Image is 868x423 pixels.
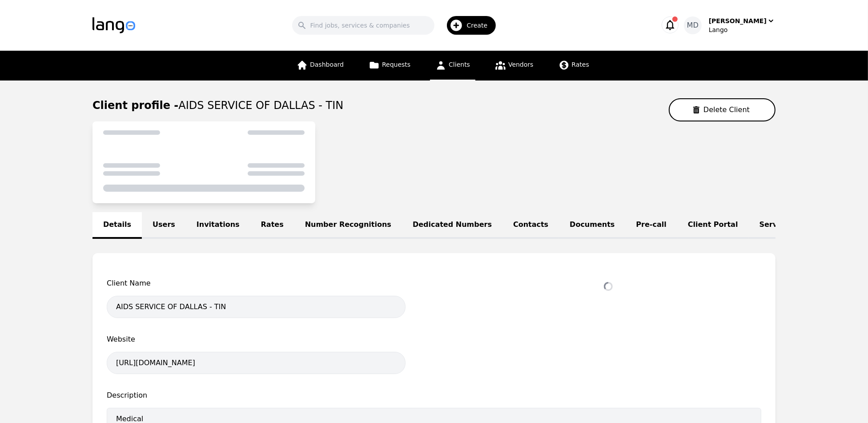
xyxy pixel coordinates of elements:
[430,51,475,81] a: Clients
[186,212,250,239] a: Invitations
[434,12,502,38] button: Create
[107,334,406,345] span: Website
[687,20,699,31] span: MD
[107,278,406,289] span: Client Name
[142,212,186,239] a: Users
[669,98,776,121] button: Delete Client
[572,61,589,68] span: Rates
[92,98,343,113] h1: Client profile -
[553,51,595,81] a: Rates
[709,16,767,25] div: [PERSON_NAME]
[449,61,470,68] span: Clients
[508,61,533,68] span: Vendors
[291,51,349,81] a: Dashboard
[502,212,559,239] a: Contacts
[292,16,434,35] input: Find jobs, services & companies
[382,61,410,68] span: Requests
[749,212,824,239] a: Service Lines
[709,25,776,34] div: Lango
[467,21,494,30] span: Create
[107,352,406,374] input: https://company.com
[310,61,344,68] span: Dashboard
[363,51,416,81] a: Requests
[178,99,343,112] span: AIDS SERVICE OF DALLAS - TIN
[559,212,625,239] a: Documents
[490,51,538,81] a: Vendors
[92,17,135,33] img: Logo
[107,296,406,318] input: Client name
[294,212,402,239] a: Number Recognitions
[626,212,677,239] a: Pre-call
[250,212,294,239] a: Rates
[107,390,761,401] span: Description
[402,212,502,239] a: Dedicated Numbers
[684,16,776,34] button: MD[PERSON_NAME]Lango
[677,212,749,239] a: Client Portal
